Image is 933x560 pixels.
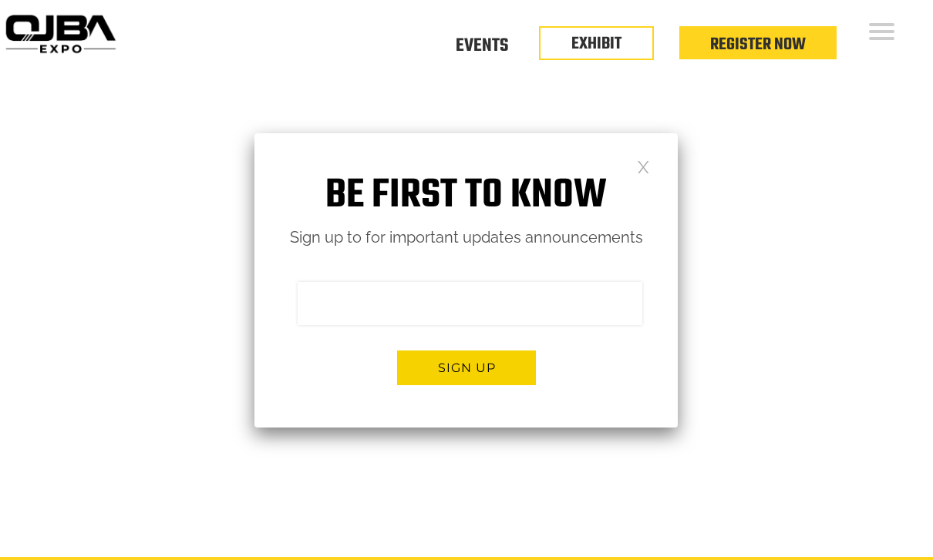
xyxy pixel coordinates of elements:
[254,224,678,251] p: Sign up to for important updates announcements
[571,31,621,57] a: EXHIBIT
[710,32,806,58] a: Register Now
[254,172,678,220] h1: Be first to know
[637,159,650,173] a: Close
[397,350,536,385] button: Sign up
